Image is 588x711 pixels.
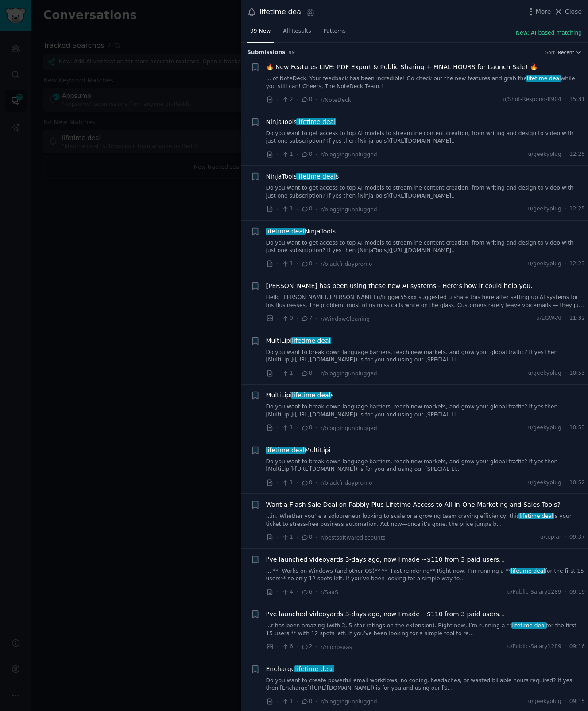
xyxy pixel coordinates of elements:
[277,423,279,433] span: ·
[277,314,279,323] span: ·
[569,588,585,596] span: 09:19
[528,369,561,377] span: u/geekyplug
[266,336,331,346] span: MultiLipi
[545,49,555,55] div: Sort
[296,150,298,159] span: ·
[321,261,372,267] span: r/blackfridaypromo
[266,403,585,419] a: Do you want to break down language barriers, reach new markets, and grow your global traffic? If ...
[569,643,585,651] span: 09:16
[266,227,336,236] a: lifetime dealNinjaTools
[266,446,331,455] span: MultiLipi
[526,75,561,82] span: lifetime deal
[301,533,312,541] span: 0
[277,369,279,378] span: ·
[316,533,317,542] span: ·
[316,205,317,214] span: ·
[266,172,339,181] a: NinjaToolslifetime deals
[316,369,317,378] span: ·
[316,259,317,268] span: ·
[569,533,585,541] span: 09:37
[282,643,293,651] span: 6
[569,96,585,104] span: 15:31
[321,589,338,595] span: r/SaaS
[296,423,298,433] span: ·
[282,479,293,487] span: 1
[266,172,339,181] span: NinjaTools s
[277,533,279,542] span: ·
[518,513,554,519] span: lifetime deal
[528,698,561,706] span: u/geekyplug
[266,227,336,236] span: NinjaTools
[296,205,298,214] span: ·
[528,151,561,159] span: u/geekyplug
[266,500,561,509] span: Want a Flash Sale Deal on Pabbly Plus Lifetime Access to All-in-One Marketing and Sales Tools?
[536,7,551,16] span: More
[266,130,585,145] a: Do you want to get access to top AI models to streamline content creation, from writing and desig...
[277,150,279,159] span: ·
[266,62,538,72] span: 🔥 New Features LIVE: PDF Export & Public Sharing + FINAL HOURS for Launch Sale! 🔥
[565,260,566,268] span: ·
[291,392,331,399] span: lifetime deal
[316,95,317,105] span: ·
[528,479,561,487] span: u/geekyplug
[565,151,566,159] span: ·
[282,151,293,159] span: 1
[528,260,561,268] span: u/geekyplug
[291,337,331,344] span: lifetime deal
[247,49,286,57] span: Submission s
[507,643,561,651] span: u/Public-Salary1289
[266,349,585,364] a: Do you want to break down language barriers, reach new markets, and grow your global traffic? If ...
[266,458,585,474] a: Do you want to break down language barriers, reach new markets, and grow your global traffic? If ...
[266,664,334,674] span: Encharge
[266,117,336,127] a: NinjaToolslifetime deal
[301,315,312,322] span: 7
[296,259,298,268] span: ·
[511,622,547,629] span: lifetime deal
[266,391,334,400] a: MultiLipilifetime deals
[301,643,312,651] span: 2
[266,184,585,200] a: Do you want to get access to top AI models to streamline content creation, from writing and desig...
[294,665,335,672] span: lifetime deal
[569,205,585,213] span: 12:25
[265,447,306,454] span: lifetime deal
[507,588,561,596] span: u/Public-Salary1289
[301,479,312,487] span: 0
[277,478,279,487] span: ·
[250,27,271,35] span: 99 New
[282,260,293,268] span: 1
[528,424,561,432] span: u/geekyplug
[296,173,337,180] span: lifetime deal
[569,698,585,706] span: 09:15
[277,697,279,706] span: ·
[569,151,585,159] span: 12:25
[266,294,585,309] a: Hello [PERSON_NAME], [PERSON_NAME] u/trigger55xxx suggested u share this here after setting up AI...
[301,698,312,706] span: 0
[316,587,317,597] span: ·
[321,97,351,103] span: r/NoteDeck
[301,588,312,596] span: 6
[301,424,312,432] span: 0
[565,698,566,706] span: ·
[296,95,298,105] span: ·
[282,315,293,322] span: 0
[266,75,585,90] a: ... of NoteDeck. Your feedback has been incredible! Go check out the new features and grab thelif...
[565,96,566,104] span: ·
[266,555,505,564] span: I've launched videoyards 3-days ago, now I made ~$110 from 3 paid users...
[266,610,505,619] a: I've launched videoyards 3-days ago, now I made ~$110 from 3 paid users...
[296,697,298,706] span: ·
[266,281,533,291] span: [PERSON_NAME] has been using these new AI systems - Here’s how it could help you.
[266,446,331,455] a: lifetime dealMultiLipi
[282,205,293,213] span: 1
[296,369,298,378] span: ·
[565,479,566,487] span: ·
[282,96,293,104] span: 2
[280,24,314,43] a: All Results
[301,96,312,104] span: 0
[540,533,561,541] span: u/topiar
[569,479,585,487] span: 10:52
[569,369,585,377] span: 10:53
[565,424,566,432] span: ·
[301,205,312,213] span: 0
[565,533,566,541] span: ·
[316,697,317,706] span: ·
